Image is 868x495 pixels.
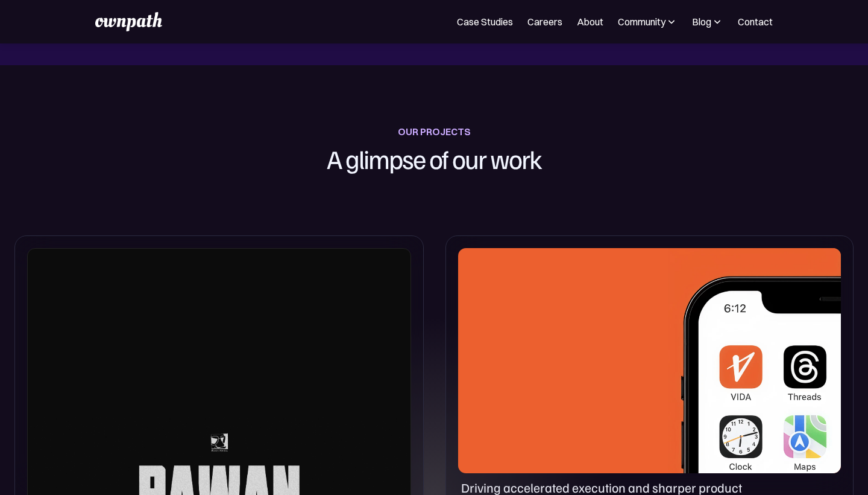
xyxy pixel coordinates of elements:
[738,14,773,29] a: Contact
[527,14,562,29] a: Careers
[692,14,723,29] div: Blog
[398,123,471,140] div: OUR PROJECTS
[577,14,603,29] a: About
[618,14,678,29] div: Community
[266,140,602,177] h1: A glimpse of our work
[692,14,711,29] div: Blog
[457,14,513,29] a: Case Studies
[618,14,665,29] div: Community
